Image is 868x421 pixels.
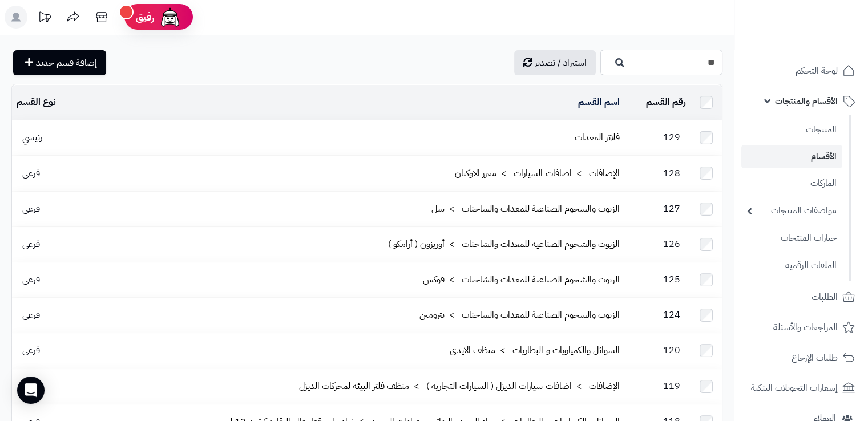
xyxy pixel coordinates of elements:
[741,57,861,84] a: لوحة التحكم
[450,343,619,357] a: السوائل والكمياويات و البطاريات > منظف الايدي
[657,237,686,251] span: 126
[514,50,596,75] a: استيراد / تصدير
[17,308,46,322] span: فرعى
[657,379,686,393] span: 119
[431,202,619,216] a: الزيوت والشحوم الصناعية للمعدات والشاحنات > شل
[812,289,838,305] span: الطلبات
[741,145,842,168] a: الأقسام
[17,379,46,393] span: فرعى
[790,24,857,48] img: logo-2.png
[741,253,842,278] a: الملفات الرقمية
[741,374,861,402] a: إشعارات التحويلات البنكية
[796,63,838,79] span: لوحة التحكم
[17,273,46,286] span: فرعى
[741,226,842,250] a: خيارات المنتجات
[741,344,861,371] a: طلبات الإرجاع
[423,273,619,286] a: الزيوت والشحوم الصناعية للمعدات والشاحنات > فوكس
[741,314,861,341] a: المراجعات والأسئلة
[17,167,46,180] span: فرعى
[741,284,861,311] a: الطلبات
[17,343,46,357] span: فرعى
[12,85,78,120] td: نوع القسم
[17,377,45,404] div: Open Intercom Messenger
[751,380,838,396] span: إشعارات التحويلات البنكية
[299,379,619,393] a: الإضافات > اضافات سيارات الديزل ( السيارات التجارية ) > منظف فلتر البيئة لمحركات الديزل
[136,10,154,24] span: رفيق
[419,308,619,322] a: الزيوت والشحوم الصناعية للمعدات والشاحنات > بترومين
[578,95,619,109] a: اسم القسم
[30,6,59,31] a: تحديثات المنصة
[773,319,838,335] span: المراجعات والأسئلة
[657,167,686,180] span: 128
[17,237,46,251] span: فرعى
[455,167,619,180] a: الإضافات > اضافات السيارات > معزز الاوكتان
[792,350,838,366] span: طلبات الإرجاع
[13,50,106,75] a: إضافة قسم جديد
[17,202,46,216] span: فرعى
[657,202,686,216] span: 127
[741,171,842,196] a: الماركات
[535,56,587,70] span: استيراد / تصدير
[17,131,48,144] span: رئيسي
[741,118,842,142] a: المنتجات
[36,56,97,70] span: إضافة قسم جديد
[388,237,619,251] a: الزيوت والشحوم الصناعية للمعدات والشاحنات > أوريزون ( أرامكو )
[657,131,686,144] span: 129
[159,6,181,29] img: ai-face.png
[775,93,838,109] span: الأقسام والمنتجات
[574,131,619,144] a: فلاتر المعدات
[657,308,686,322] span: 124
[628,96,685,109] div: رقم القسم
[657,273,686,286] span: 125
[741,199,842,223] a: مواصفات المنتجات
[657,343,686,357] span: 120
